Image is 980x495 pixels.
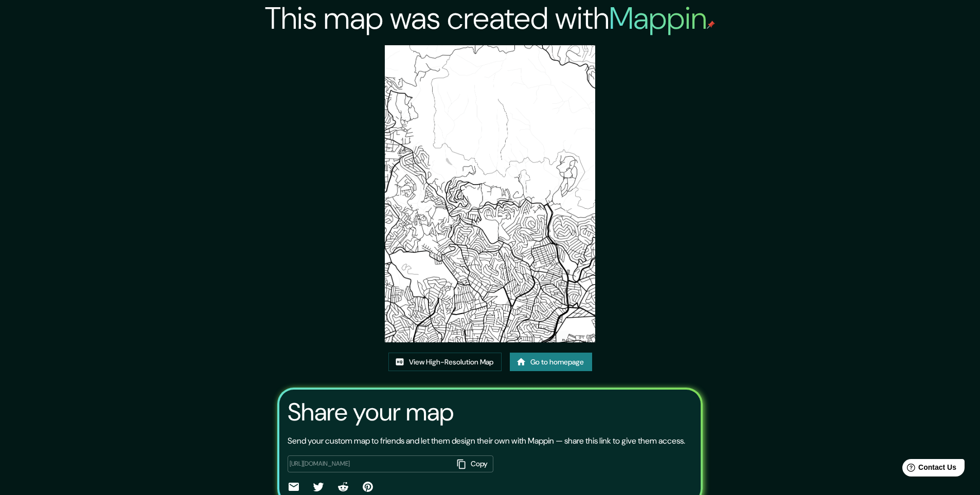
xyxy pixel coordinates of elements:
img: created-map [385,45,595,342]
a: View High-Resolution Map [388,353,502,372]
a: Go to homepage [510,353,592,372]
img: mappin-pin [707,21,715,29]
iframe: Help widget launcher [888,455,969,484]
p: Send your custom map to friends and let them design their own with Mappin — share this link to gi... [288,435,685,447]
h3: Share your map [288,398,454,427]
button: Copy [453,455,493,472]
